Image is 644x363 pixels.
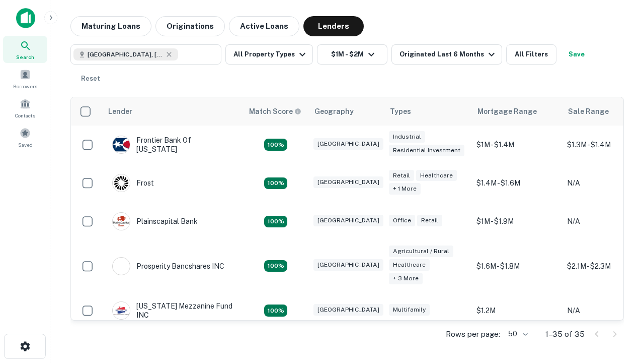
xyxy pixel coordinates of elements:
div: Frontier Bank Of [US_STATE] [112,136,233,154]
button: Lenders [303,16,364,36]
div: Retail [417,215,442,226]
th: Geography [308,97,384,126]
div: [US_STATE] Mezzanine Fund INC [112,301,233,320]
button: Reset [74,69,107,89]
td: $1.6M - $1.8M [471,240,562,291]
div: Agricultural / Rural [389,246,453,257]
button: Save your search to get updates of matches that match your search criteria. [560,44,593,65]
div: Sale Range [568,105,609,117]
div: [GEOGRAPHIC_DATA] [313,259,383,271]
div: Types [390,105,411,117]
div: Plainscapital Bank [112,212,198,230]
img: capitalize-icon.png [16,8,35,28]
div: [GEOGRAPHIC_DATA] [313,176,383,188]
th: Capitalize uses an advanced AI algorithm to match your search with the best lender. The match sco... [243,97,308,126]
button: Originations [155,16,225,36]
td: $1M - $1.9M [471,202,562,240]
div: Capitalize uses an advanced AI algorithm to match your search with the best lender. The match sco... [249,106,301,117]
a: Search [3,36,47,63]
a: Borrowers [3,65,47,92]
div: Industrial [389,131,425,143]
div: Geography [314,105,354,117]
div: Frost [112,174,154,192]
div: Lender [108,105,132,117]
button: Active Loans [229,16,299,36]
p: Rows per page: [446,328,500,340]
td: $1M - $1.4M [471,126,562,164]
button: All Filters [506,44,556,65]
div: 50 [504,327,529,341]
div: Matching Properties: 4, hasApolloMatch: undefined [264,216,287,228]
img: picture [113,213,130,230]
div: Mortgage Range [477,105,537,117]
div: Matching Properties: 6, hasApolloMatch: undefined [264,260,287,272]
div: [GEOGRAPHIC_DATA] [313,215,383,226]
button: $1M - $2M [317,44,387,65]
a: Saved [3,124,47,151]
div: Matching Properties: 5, hasApolloMatch: undefined [264,305,287,317]
img: picture [113,174,130,192]
span: Borrowers [13,82,37,90]
div: Originated Last 6 Months [399,48,498,60]
td: $1.4M - $1.6M [471,164,562,202]
p: 1–35 of 35 [545,328,585,340]
div: + 1 more [389,183,421,195]
span: [GEOGRAPHIC_DATA], [GEOGRAPHIC_DATA], [GEOGRAPHIC_DATA] [88,50,163,59]
h6: Match Score [249,106,299,117]
button: All Property Types [225,44,313,65]
div: Prosperity Bancshares INC [112,257,224,275]
div: Retail [389,170,414,181]
a: Contacts [3,94,47,122]
th: Mortgage Range [471,97,562,126]
div: Multifamily [389,304,430,316]
div: Healthcare [416,170,457,181]
th: Types [384,97,471,126]
div: Office [389,215,415,226]
div: Matching Properties: 4, hasApolloMatch: undefined [264,139,287,151]
span: Search [16,53,34,61]
div: Matching Properties: 4, hasApolloMatch: undefined [264,177,287,190]
div: [GEOGRAPHIC_DATA] [313,138,383,150]
span: Contacts [15,111,35,119]
div: + 3 more [389,273,423,284]
button: Originated Last 6 Months [391,44,502,65]
div: Healthcare [389,259,430,271]
img: picture [113,302,130,319]
button: Maturing Loans [70,16,151,36]
div: Residential Investment [389,145,464,156]
span: Saved [18,141,33,149]
img: picture [113,258,130,275]
td: $1.2M [471,291,562,330]
th: Lender [102,97,243,126]
img: picture [113,136,130,153]
div: [GEOGRAPHIC_DATA] [313,304,383,316]
iframe: Chat Widget [594,250,644,298]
